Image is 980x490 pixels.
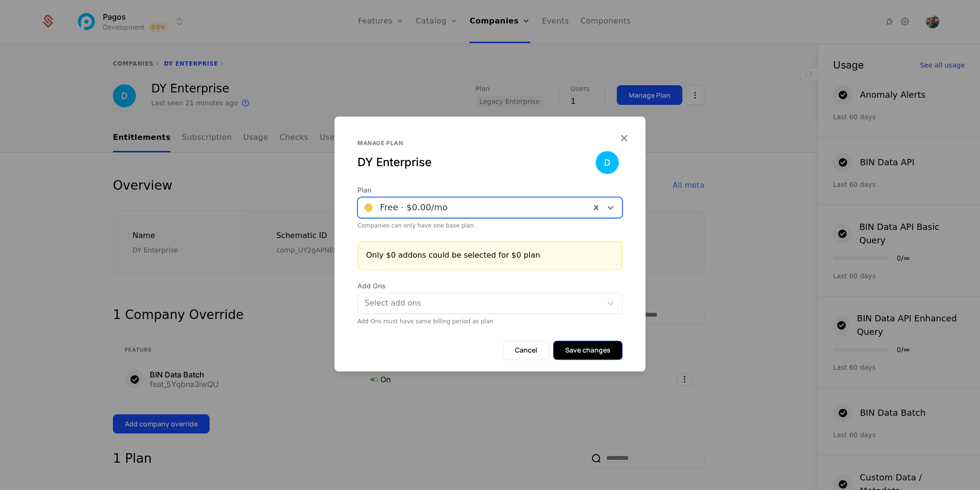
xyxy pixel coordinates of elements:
[503,341,549,360] button: Cancel
[357,318,623,325] div: Add Ons must have same billing period as plan
[596,151,619,174] img: DY Enterprise
[553,341,623,360] button: Save changes
[366,250,614,261] div: Only $0 addons could be selected for $0 plan
[357,222,623,229] div: Companies can only have one base plan
[357,155,596,170] div: DY Enterprise
[365,297,597,309] div: Select add ons
[357,185,623,195] span: Plan
[357,281,623,291] span: Add Ons
[357,139,596,147] div: Manage plan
